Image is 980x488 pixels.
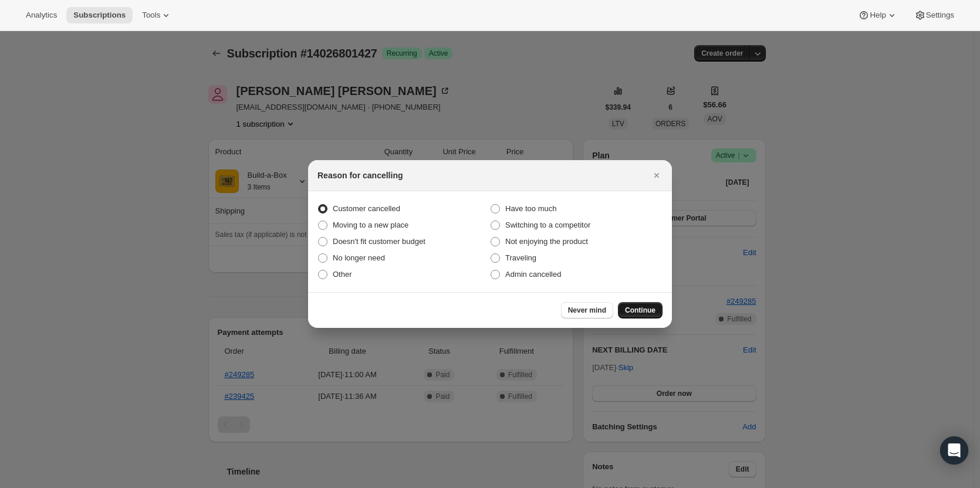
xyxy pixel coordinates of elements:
span: Not enjoying the product [505,237,588,246]
button: Continue [618,302,663,318]
button: Help [851,7,904,23]
button: Settings [907,7,961,23]
button: Tools [135,7,179,23]
span: Moving to a new place [333,221,408,229]
span: Admin cancelled [505,270,561,279]
span: Customer cancelled [333,204,400,213]
span: Doesn't fit customer budget [333,237,425,246]
button: Subscriptions [66,7,133,23]
span: Subscriptions [73,11,126,20]
div: Open Intercom Messenger [940,436,968,465]
span: Continue [625,306,655,315]
button: Never mind [561,302,613,318]
span: Traveling [505,253,536,262]
span: No longer need [333,253,385,262]
span: Other [333,270,352,279]
span: Tools [142,11,160,20]
span: Switching to a competitor [505,221,590,229]
span: Help [870,11,886,20]
span: Settings [926,11,954,20]
span: Never mind [568,306,606,315]
button: Analytics [19,7,64,23]
button: Close [648,167,665,184]
span: Analytics [26,11,57,20]
span: Have too much [505,204,556,213]
h2: Reason for cancelling [317,170,403,181]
